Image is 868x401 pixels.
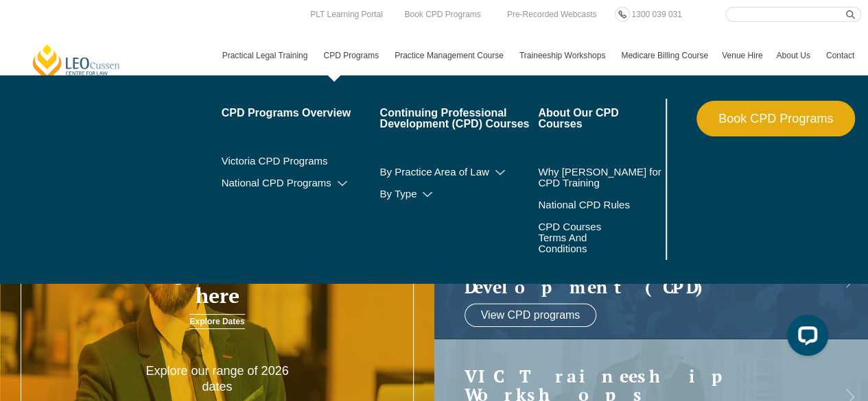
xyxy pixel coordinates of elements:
a: About Us [769,36,819,75]
a: Book CPD Programs [696,101,855,136]
a: Practice Management Course [388,36,513,75]
a: National CPD Rules [538,199,662,210]
a: CPD Courses Terms And Conditions [538,221,628,254]
a: National CPD Programs [222,178,380,189]
a: View CPD programs [465,303,597,326]
a: About Our CPD Courses [538,108,662,130]
p: Explore our range of 2026 dates [130,363,304,396]
a: Continuing ProfessionalDevelopment (CPD) [465,240,811,297]
a: Book CPD Programs [401,7,484,22]
a: By Practice Area of Law [379,167,538,178]
a: Contact [819,36,861,75]
a: PLT Learning Portal [307,7,386,22]
a: Why [PERSON_NAME] for CPD Training [538,167,662,189]
a: CPD Programs [316,36,388,75]
a: Traineeship Workshops [513,36,614,75]
span: 1300 039 031 [631,10,681,19]
h2: Continuing Professional Development (CPD) [465,240,811,297]
a: CPD Programs Overview [222,108,380,119]
a: Pre-Recorded Webcasts [504,7,600,22]
a: Victoria CPD Programs [222,156,380,167]
a: Medicare Billing Course [614,36,715,75]
a: Practical Legal Training [215,36,317,75]
a: By Type [379,189,538,199]
a: Continuing Professional Development (CPD) Courses [379,108,538,130]
a: 1300 039 031 [628,7,685,22]
a: Venue Hire [715,36,769,75]
a: [PERSON_NAME] Centre for Law [31,43,122,82]
a: Explore Dates [189,314,244,329]
iframe: LiveChat chat widget [776,309,834,367]
h3: Your legal career starts here [87,262,348,307]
